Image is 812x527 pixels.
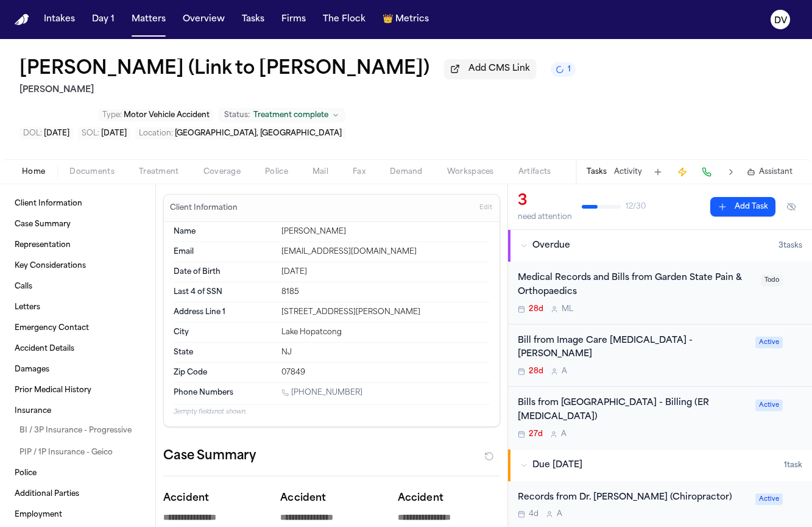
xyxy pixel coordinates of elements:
p: Accident [398,491,500,506]
a: Case Summary [10,215,146,234]
a: BI / 3P Insurance - Progressive [15,421,146,440]
button: Edit matter name [19,59,429,81]
span: Home [22,167,45,177]
button: Tasks [237,9,269,30]
button: Matters [127,9,171,30]
div: NJ [281,348,490,357]
a: Letters [10,298,146,317]
div: need attention [518,212,572,222]
h1: [PERSON_NAME] (Link to [PERSON_NAME]) [19,59,429,81]
a: Damages [10,360,146,379]
span: Mail [312,167,328,177]
span: A [561,429,567,439]
span: Active [755,400,783,411]
a: Accident Details [10,339,146,359]
button: Overview [178,9,230,30]
div: Open task: Bills from St. Clare’s Hospital - Billing (ER Radiology) [508,387,812,449]
span: Artifacts [518,167,551,177]
button: Activity [614,167,642,177]
div: [PERSON_NAME] [281,227,490,237]
span: 1 task [784,461,802,470]
div: 3 [518,192,572,211]
h2: Case Summary [163,446,256,466]
span: Status: [224,110,250,120]
div: 8185 [281,287,490,297]
button: Create Immediate Task [674,163,691,181]
button: Edit DOL: 2024-12-30 [19,127,73,140]
div: [EMAIL_ADDRESS][DOMAIN_NAME] [281,247,490,257]
span: Active [755,337,783,348]
span: Workspaces [447,167,494,177]
button: Edit Type: Motor Vehicle Accident [99,109,213,121]
span: Police [265,167,288,177]
button: Edit SOL: 2026-12-30 [78,127,130,140]
div: Open task: Medical Records and Bills from Garden State Pain & Orthopaedics [508,262,812,324]
span: 1 [568,65,571,74]
dt: State [174,348,274,357]
button: Tasks [587,167,607,177]
button: Edit Location: Montclair, NJ [135,127,345,140]
button: Make a Call [698,163,715,181]
button: Add Task [710,197,775,217]
span: 12 / 30 [626,202,646,212]
h3: Client Information [168,203,240,213]
div: Records from Dr. [PERSON_NAME] (Chiropractor) [518,491,748,505]
span: Demand [390,167,423,177]
dt: Date of Birth [174,267,274,277]
a: Additional Parties [10,484,146,504]
p: 3 empty fields not shown. [174,407,490,417]
span: Phone Numbers [174,388,233,398]
div: [STREET_ADDRESS][PERSON_NAME] [281,307,490,317]
button: Change status from Treatment complete [218,108,345,123]
a: Calls [10,277,146,296]
span: 27d [529,429,543,439]
span: Add CMS Link [468,63,530,75]
span: [GEOGRAPHIC_DATA], [GEOGRAPHIC_DATA] [175,130,342,137]
span: Fax [353,167,365,177]
a: The Flock [318,9,370,30]
span: Treatment [139,167,179,177]
button: 1 active task [551,62,576,77]
dt: Name [174,227,274,237]
span: DOL : [23,130,42,137]
span: 4d [529,509,538,519]
a: Home [15,14,29,26]
span: [DATE] [44,130,69,137]
dt: Zip Code [174,368,274,378]
span: 3 task s [778,241,802,251]
dt: Email [174,247,274,257]
span: Motor Vehicle Accident [124,112,210,119]
span: Coverage [203,167,241,177]
span: Todo [761,274,783,286]
button: Hide completed tasks (⌘⇧H) [780,197,802,217]
a: Day 1 [87,9,119,30]
div: 07849 [281,368,490,378]
a: Call 1 (973) 855-6952 [281,388,362,398]
span: Location : [139,130,173,137]
a: Employment [10,505,146,525]
p: Accident [163,491,266,506]
span: A [562,367,567,376]
span: Overdue [532,240,570,252]
div: [DATE] [281,267,490,277]
span: Due [DATE] [532,459,582,471]
button: Firms [277,9,311,30]
button: Assistant [747,167,793,177]
span: 28d [529,367,543,376]
div: Lake Hopatcong [281,328,490,337]
a: crownMetrics [378,9,434,30]
a: Prior Medical History [10,381,146,400]
button: Intakes [39,9,80,30]
span: Assistant [759,167,793,177]
a: Representation [10,235,146,255]
button: Edit [476,198,496,218]
button: Due [DATE]1task [508,450,812,481]
span: A [557,509,562,519]
span: Active [755,493,783,505]
span: SOL : [82,130,99,137]
div: Medical Records and Bills from Garden State Pain & Orthopaedics [518,271,754,299]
